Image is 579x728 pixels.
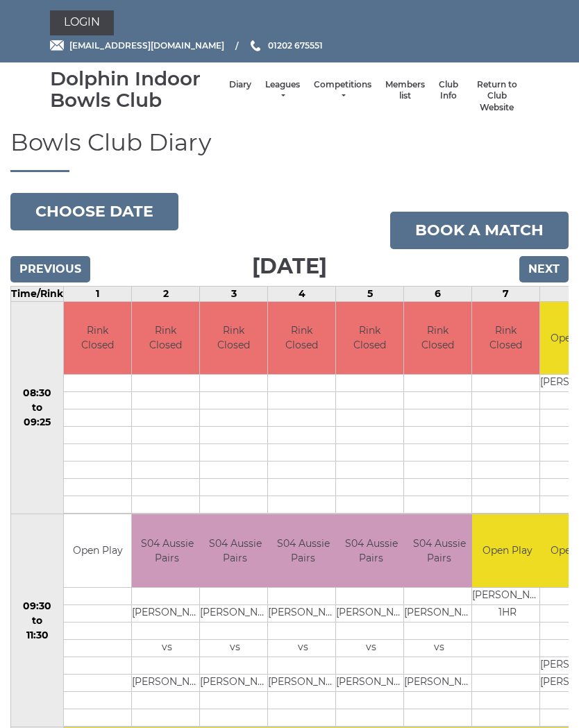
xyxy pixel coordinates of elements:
td: 1 [64,286,132,301]
img: Email [50,40,64,51]
td: [PERSON_NAME] [200,604,270,622]
td: [PERSON_NAME] [268,604,338,622]
td: S04 Aussie Pairs [336,514,406,587]
td: Rink Closed [132,302,199,375]
td: vs [404,639,474,657]
a: Club Info [439,79,458,102]
td: Rink Closed [200,302,267,375]
td: [PERSON_NAME] [472,587,542,604]
td: Rink Closed [404,302,471,375]
td: 5 [336,286,404,301]
td: 4 [268,286,336,301]
td: [PERSON_NAME] [132,604,202,622]
td: S04 Aussie Pairs [132,514,202,587]
td: vs [336,639,406,657]
td: Rink Closed [472,302,539,375]
a: Competitions [314,79,371,102]
td: Rink Closed [64,302,131,375]
input: Previous [10,256,90,282]
td: 2 [132,286,200,301]
a: Return to Club Website [472,79,522,114]
td: Rink Closed [268,302,335,375]
td: Rink Closed [336,302,403,375]
td: [PERSON_NAME] [336,604,406,622]
td: Open Play [64,514,131,587]
a: Email [EMAIL_ADDRESS][DOMAIN_NAME] [50,39,224,52]
td: [PERSON_NAME] [132,674,202,691]
input: Next [519,256,569,282]
td: Time/Rink [11,286,64,301]
a: Diary [229,79,251,91]
a: Book a match [390,212,569,249]
h1: Bowls Club Diary [10,130,569,171]
td: vs [200,639,270,657]
td: [PERSON_NAME] [200,674,270,691]
div: Dolphin Indoor Bowls Club [50,68,222,111]
a: Members list [385,79,425,102]
button: Choose date [10,193,178,230]
td: [PERSON_NAME] [404,674,474,691]
a: Phone us 01202 675551 [249,39,323,52]
td: Open Play [472,514,542,587]
a: Leagues [265,79,300,102]
span: [EMAIL_ADDRESS][DOMAIN_NAME] [69,40,224,51]
td: S04 Aussie Pairs [268,514,338,587]
td: [PERSON_NAME] [268,674,338,691]
td: 7 [472,286,540,301]
td: 08:30 to 09:25 [11,301,64,514]
td: 09:30 to 11:30 [11,514,64,727]
td: 3 [200,286,268,301]
td: vs [132,639,202,657]
td: 1HR [472,604,542,622]
td: S04 Aussie Pairs [404,514,474,587]
td: [PERSON_NAME] [336,674,406,691]
td: vs [268,639,338,657]
td: [PERSON_NAME] [404,604,474,622]
span: 01202 675551 [268,40,323,51]
a: Login [50,10,114,35]
td: S04 Aussie Pairs [200,514,270,587]
td: 6 [404,286,472,301]
img: Phone us [251,40,260,51]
